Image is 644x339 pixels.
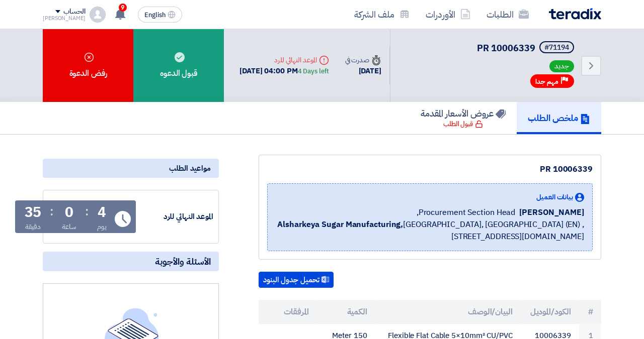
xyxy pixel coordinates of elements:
div: رفض الدعوة [43,29,133,102]
div: [DATE] 04:00 PM [239,65,329,77]
div: [DATE] [345,65,381,77]
div: 4 [98,205,106,219]
span: 9 [119,4,127,12]
div: ساعة [62,221,76,232]
div: 35 [25,205,42,219]
h5: عروض الأسعار المقدمة [421,107,506,119]
div: مواعيد الطلب [43,159,219,178]
b: Alsharkeya Sugar Manufacturing, [277,218,403,231]
span: بيانات العميل [536,192,573,202]
div: : [85,202,89,220]
th: الكمية [317,300,375,324]
span: مهم جدا [535,77,558,86]
div: قبول الطلب [443,119,483,129]
th: الكود/الموديل [521,300,579,324]
div: #71194 [544,44,569,51]
div: الموعد النهائي للرد [239,55,329,65]
div: دقيقة [25,221,41,232]
h5: PR 10006339 [477,41,576,55]
div: : [50,202,53,220]
a: ملف الشركة [346,3,418,26]
span: [GEOGRAPHIC_DATA], [GEOGRAPHIC_DATA] (EN) ,[STREET_ADDRESS][DOMAIN_NAME] [276,218,584,243]
a: الأوردرات [418,3,478,26]
img: Teradix logo [549,8,601,20]
div: 0 [65,205,73,219]
div: صدرت في [345,55,381,65]
span: PR 10006339 [477,41,535,55]
button: تحميل جدول البنود [259,272,334,288]
div: يوم [97,221,107,232]
div: [PERSON_NAME] [43,16,86,21]
div: الموعد النهائي للرد [138,211,213,222]
th: المرفقات [259,300,317,324]
a: الطلبات [478,3,537,26]
a: ملخص الطلب [517,102,601,134]
span: Procurement Section Head, [417,206,516,218]
div: 4 Days left [298,66,329,76]
div: قبول الدعوه [133,29,224,102]
span: [PERSON_NAME] [519,206,584,218]
img: profile_test.png [90,7,106,23]
span: جديد [549,60,574,72]
th: البيان/الوصف [375,300,520,324]
a: عروض الأسعار المقدمة قبول الطلب [410,102,517,134]
span: English [144,12,166,19]
th: # [579,300,602,324]
h5: ملخص الطلب [528,112,590,124]
div: الحساب [63,8,85,16]
div: PR 10006339 [267,163,593,175]
button: English [138,7,182,23]
span: الأسئلة والأجوبة [155,256,211,267]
